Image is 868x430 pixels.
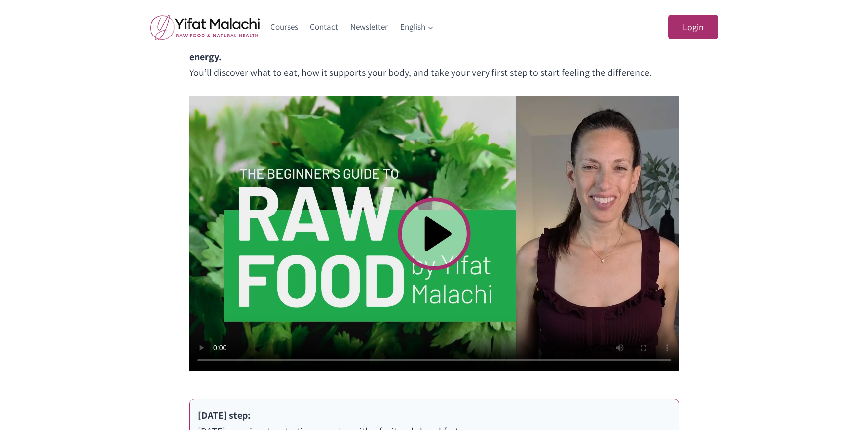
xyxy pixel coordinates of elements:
a: Newsletter [344,15,394,39]
a: Courses [264,15,304,39]
strong: [DATE] step: [198,409,251,422]
a: Contact [304,15,344,39]
nav: Primary Navigation [264,15,440,39]
strong: In [DATE] video, you’ll learn what raw food really is – and why it has such a powerful effect on ... [189,35,655,63]
a: Login [668,15,718,40]
img: yifat_logo41_en.png [150,14,260,40]
p: You’ll discover what to eat, how it supports your body, and take your very first step to start fe... [189,33,679,80]
button: Child menu of English [394,15,440,39]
